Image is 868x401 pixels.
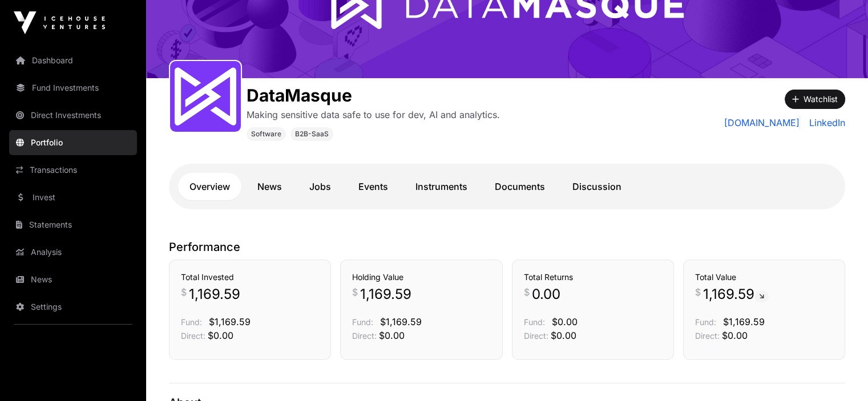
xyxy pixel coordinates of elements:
iframe: Chat Widget [811,346,868,401]
span: Fund: [695,317,716,327]
a: [DOMAIN_NAME] [724,116,800,129]
a: Analysis [9,240,137,265]
img: Datamasque-Icon.svg [175,66,236,127]
span: $ [695,285,701,299]
p: Making sensitive data safe to use for dev, AI and analytics. [247,108,500,121]
span: 1,169.59 [703,285,769,303]
a: Settings [9,294,137,319]
span: $ [524,285,530,299]
a: Portfolio [9,130,137,155]
span: Fund: [524,317,545,327]
span: B2B-SaaS [295,129,329,139]
a: Instruments [404,173,479,200]
span: 1,169.59 [189,285,240,303]
a: Documents [483,173,556,200]
a: Jobs [298,173,342,200]
span: $1,169.59 [380,316,422,327]
a: News [246,173,293,200]
span: $1,169.59 [209,316,251,327]
span: $ [352,285,358,299]
button: Watchlist [785,90,845,109]
span: Software [251,129,281,139]
a: Transactions [9,157,137,183]
a: Dashboard [9,48,137,73]
a: LinkedIn [805,116,845,129]
span: $ [181,285,187,299]
span: $1,169.59 [723,316,765,327]
nav: Tabs [178,173,836,200]
span: Fund: [181,317,202,327]
h3: Total Returns [524,272,662,283]
a: Discussion [561,173,633,200]
h3: Total Value [695,272,833,283]
span: Direct: [695,331,720,341]
span: 1,169.59 [360,285,411,303]
span: $0.00 [551,330,576,341]
p: Performance [169,239,845,255]
span: Direct: [524,331,548,341]
span: $0.00 [208,330,233,341]
a: Events [347,173,399,200]
a: Fund Investments [9,75,137,100]
h3: Holding Value [352,272,490,283]
span: 0.00 [532,285,560,303]
span: $0.00 [379,330,405,341]
h1: DataMasque [247,85,500,106]
img: Icehouse Ventures Logo [14,11,105,34]
a: Statements [9,212,137,237]
span: Direct: [352,331,377,341]
a: Direct Investments [9,103,137,128]
span: Direct: [181,331,205,341]
span: $0.00 [722,330,748,341]
h3: Total Invested [181,272,319,283]
span: Fund: [352,317,373,327]
a: Invest [9,185,137,210]
span: $0.00 [552,316,578,327]
a: News [9,267,137,292]
a: Overview [178,173,241,200]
